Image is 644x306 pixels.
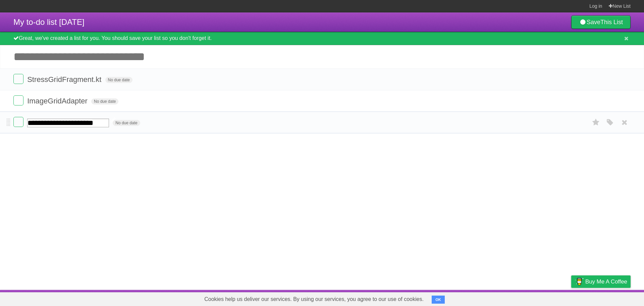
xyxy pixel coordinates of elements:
[105,77,132,83] span: No due date
[13,95,23,105] label: Done
[585,276,627,288] span: Buy me a coffee
[27,75,103,84] span: StressGridFragment.kt
[113,120,140,126] span: No due date
[590,117,602,128] label: Star task
[504,292,531,304] a: Developers
[432,296,445,304] button: OK
[482,292,496,304] a: About
[13,17,85,27] span: My to-do list [DATE]
[13,74,23,84] label: Done
[27,97,89,105] span: ImageGridAdapter
[571,275,631,288] a: Buy me a coffee
[198,293,430,306] span: Cookies help us deliver our services. By using our services, you agree to our use of cookies.
[91,98,118,104] span: No due date
[540,292,554,304] a: Terms
[571,15,631,29] a: SaveThis List
[562,292,580,304] a: Privacy
[13,117,23,127] label: Done
[588,292,631,304] a: Suggest a feature
[575,276,584,287] img: Buy me a coffee
[600,19,623,26] b: This List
